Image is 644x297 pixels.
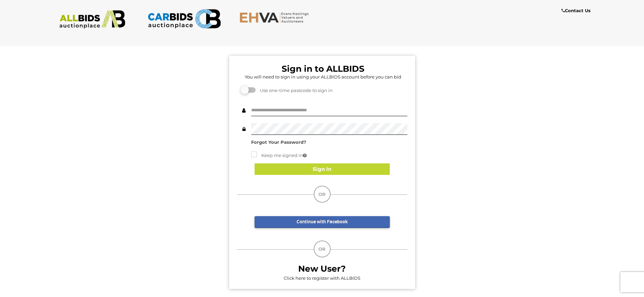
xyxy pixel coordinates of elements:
[251,152,307,159] label: Keep me signed in
[251,139,306,145] a: Forgot Your Password?
[239,74,407,79] h5: You will need to sign in using your ALLBIDS account before you can bid
[257,88,333,93] span: Use one-time passcode to sign in
[147,7,221,31] img: CARBIDS.com.au
[562,8,591,13] b: Contact Us
[562,7,592,15] a: Contact Us
[314,241,331,257] div: OR
[255,216,390,228] a: Continue with Facebook
[298,264,346,274] b: New User?
[239,12,313,23] img: EHVA.com.au
[56,10,129,29] img: ALLBIDS.com.au
[284,275,360,281] a: Click here to register with ALLBIDS
[314,186,331,203] div: OR
[282,64,364,74] b: Sign in to ALLBIDS
[255,163,390,175] button: Sign In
